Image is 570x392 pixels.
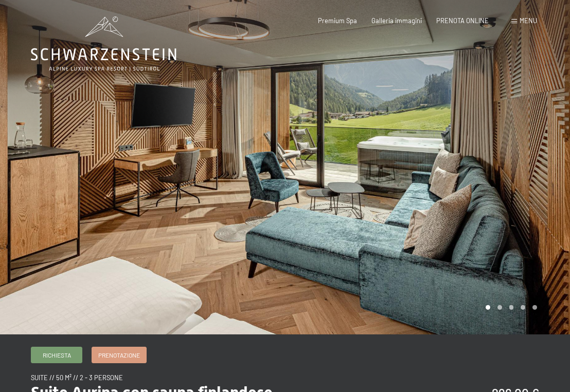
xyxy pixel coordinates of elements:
span: suite // 50 m² // 2 - 3 persone [31,373,123,382]
a: Richiesta [31,347,82,363]
a: Prenotazione [92,347,146,363]
span: Prenotazione [98,351,140,360]
a: Premium Spa [318,16,357,25]
span: Menu [520,16,537,25]
a: Galleria immagini [371,16,422,25]
span: Richiesta [43,351,71,360]
a: PRENOTA ONLINE [436,16,489,25]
